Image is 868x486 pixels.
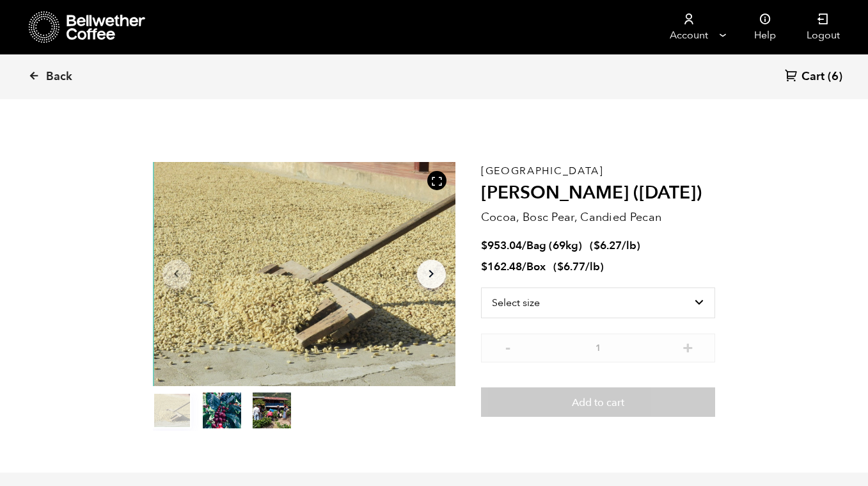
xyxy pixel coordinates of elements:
[622,238,636,253] span: /lb
[481,209,716,226] p: Cocoa, Bosc Pear, Candied Pecan
[481,259,522,274] bdi: 162.48
[481,238,487,253] span: $
[481,387,716,417] button: Add to cart
[522,238,526,253] span: /
[594,238,600,253] span: $
[553,259,604,274] span: ( )
[594,238,622,253] bdi: 6.27
[481,259,487,274] span: $
[557,259,564,274] span: $
[481,238,522,253] bdi: 953.04
[590,238,640,253] span: ( )
[526,238,582,253] span: Bag (69kg)
[680,340,696,353] button: +
[522,259,526,274] span: /
[828,69,842,85] span: (6)
[585,259,600,274] span: /lb
[557,259,585,274] bdi: 6.77
[801,69,825,85] span: Cart
[785,69,842,86] a: Cart (6)
[526,259,546,274] span: Box
[46,69,72,85] span: Back
[481,182,716,204] h2: [PERSON_NAME] ([DATE])
[500,340,516,353] button: -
